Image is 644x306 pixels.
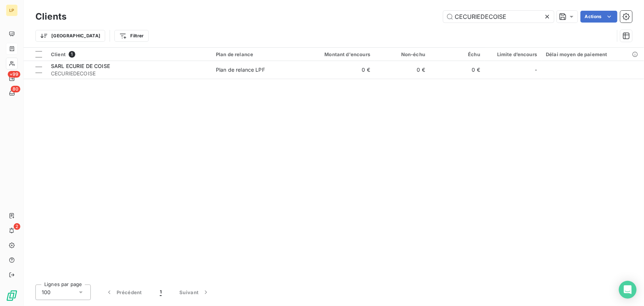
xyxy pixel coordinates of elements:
[305,51,370,57] div: Montant d'encours
[51,51,66,57] span: Client
[14,223,20,230] span: 2
[171,285,218,300] button: Suivant
[11,86,20,92] span: 80
[51,63,110,69] span: SARL ECURIE DE COISE
[379,51,425,57] div: Non-échu
[434,51,480,57] div: Échu
[375,61,430,79] td: 0 €
[8,71,20,78] span: +99
[216,66,265,74] div: Plan de relance LPF
[6,4,18,16] div: LP
[97,285,151,300] button: Précédent
[114,30,148,42] button: Filtrer
[489,51,537,57] div: Limite d’encours
[6,290,18,302] img: Logo LeanPay
[443,11,554,23] input: Rechercher
[546,51,640,57] div: Délai moyen de paiement
[581,11,617,23] button: Actions
[69,51,75,58] span: 1
[216,51,296,57] div: Plan de relance
[151,285,171,300] button: 1
[42,289,51,296] span: 100
[35,10,66,23] h3: Clients
[51,70,207,77] span: CECURIEDECOISE
[535,66,537,74] span: -
[619,281,637,299] div: Open Intercom Messenger
[35,30,105,42] button: [GEOGRAPHIC_DATA]
[160,289,162,296] span: 1
[301,61,375,79] td: 0 €
[430,61,485,79] td: 0 €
